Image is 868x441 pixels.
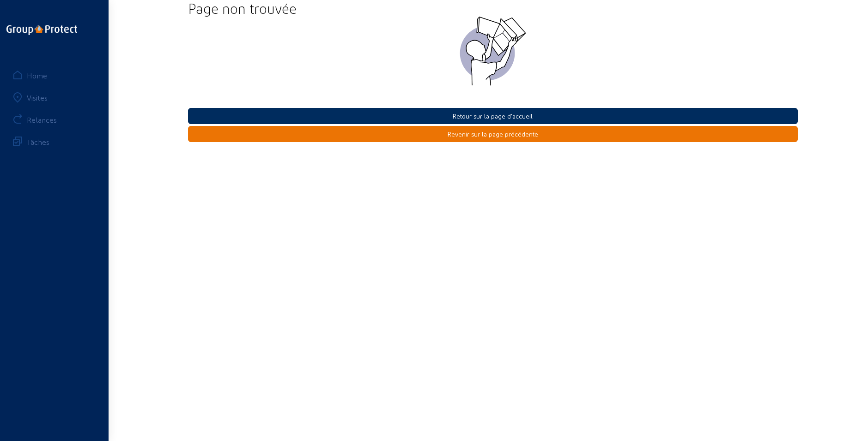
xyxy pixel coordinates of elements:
[6,25,77,35] img: logo-oneline.png
[188,126,798,142] button: Revenir sur la page précédente
[6,108,103,131] a: Relances
[6,64,103,86] a: Home
[6,86,103,108] a: Visites
[27,115,57,124] div: Relances
[6,131,103,153] a: Tâches
[188,108,798,124] button: Retour sur la page d'accueil
[27,71,47,80] div: Home
[27,93,48,102] div: Visites
[27,137,49,146] div: Tâches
